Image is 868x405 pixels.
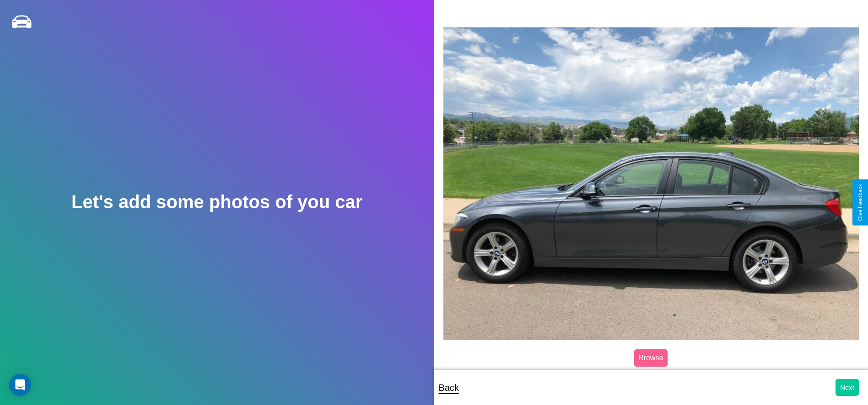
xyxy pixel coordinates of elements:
[439,379,459,396] p: Back
[9,374,31,396] div: Open Intercom Messenger
[634,349,668,367] label: Browse
[836,379,859,396] button: Next
[857,184,863,221] div: Give Feedback
[71,192,362,212] h2: Let's add some photos of you car
[443,27,859,340] img: posted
